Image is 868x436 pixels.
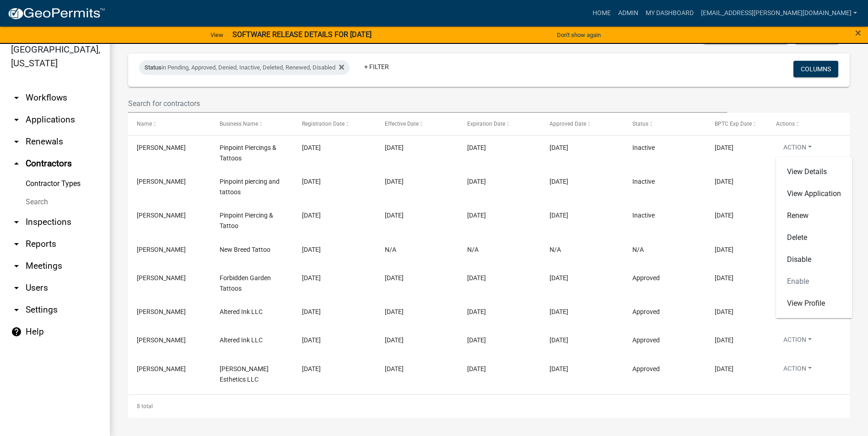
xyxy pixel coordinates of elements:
[220,144,276,162] span: Pinpoint Piercings & Tattoos
[467,274,486,282] span: 12/31/2025
[137,246,186,253] span: Jerry Frost
[220,121,258,127] span: Business Name
[715,246,733,253] span: 12/19/2025
[302,365,321,372] span: 08/12/2025
[632,336,660,344] span: Approved
[767,113,850,135] datatable-header-cell: Actions
[232,30,372,39] strong: SOFTWARE RELEASE DETAILS FOR [DATE]
[11,326,22,337] i: help
[467,178,486,185] span: 12/31/2025
[11,136,22,147] i: arrow_drop_down
[793,61,838,77] button: Columns
[776,205,852,227] a: Renew
[302,308,321,315] span: 08/14/2025
[11,92,22,103] i: arrow_drop_down
[715,365,733,372] span: 09/03/2026
[715,274,733,282] span: 10/24/2025
[715,144,733,151] span: 09/24/2025
[458,113,541,135] datatable-header-cell: Expiration Date
[137,336,186,344] span: Matthew Thomas
[715,121,752,127] span: BPTC Exp Date
[220,212,273,229] span: Pinpoint Piercing & Tattoo
[632,178,655,185] span: Inactive
[550,365,568,372] span: 08/13/2025
[550,121,586,127] span: Approved Date
[776,292,852,314] a: View Profile
[220,178,280,196] span: Pinpoint piercing and tattoos
[385,336,404,344] span: 08/13/2025
[776,183,852,205] a: View Application
[137,274,186,282] span: Vera LaFleur
[550,144,568,151] span: 09/19/2025
[776,335,819,348] button: Action
[139,60,350,75] div: in Pending, Approved, Denied, Inactive, Deleted, Renewed, Disabled
[706,113,767,135] datatable-header-cell: BPTC Exp Date
[855,27,861,38] button: Close
[145,64,162,71] span: Status
[715,178,733,185] span: 09/19/2025
[715,308,733,315] span: 07/25/2026
[467,144,486,151] span: 12/31/2025
[302,144,321,151] span: 09/19/2025
[302,178,321,185] span: 09/19/2025
[293,113,376,135] datatable-header-cell: Registration Date
[550,308,568,315] span: 08/15/2025
[467,365,486,372] span: 12/31/2025
[385,274,404,282] span: 08/22/2025
[776,157,852,318] div: Action
[632,274,660,282] span: Approved
[615,5,642,22] a: Admin
[302,121,345,127] span: Registration Date
[207,27,227,43] a: View
[776,121,795,127] span: Actions
[385,246,396,253] span: N/A
[776,161,852,183] a: View Details
[550,246,561,253] span: N/A
[550,212,568,219] span: 09/19/2025
[376,113,458,135] datatable-header-cell: Effective Date
[697,5,861,22] a: [EMAIL_ADDRESS][PERSON_NAME][DOMAIN_NAME]
[11,158,22,169] i: arrow_drop_up
[776,227,852,249] a: Delete
[220,274,271,292] span: Forbidden Garden Tattoos
[776,143,819,156] button: Action
[220,365,269,383] span: Stephanie Gingerich Esthetics LLC
[632,365,660,372] span: Approved
[302,246,321,253] span: 09/16/2025
[137,212,186,219] span: Matthew D
[632,144,655,151] span: Inactive
[715,336,733,344] span: 05/22/2026
[855,27,861,39] span: ×
[137,365,186,372] span: Stephanie Gingerich
[553,27,604,43] button: Don't show again
[715,212,733,219] span: 09/19/2025
[642,5,697,22] a: My Dashboard
[11,239,22,250] i: arrow_drop_down
[385,178,404,185] span: 09/19/2025
[220,308,263,315] span: Altered Ink LLC
[385,365,404,372] span: 08/13/2025
[11,261,22,271] i: arrow_drop_down
[541,113,623,135] datatable-header-cell: Approved Date
[467,246,479,253] span: N/A
[137,121,152,127] span: Name
[11,217,22,228] i: arrow_drop_down
[137,308,186,315] span: Madison Drew
[632,308,660,315] span: Approved
[385,308,404,315] span: 08/15/2025
[624,113,706,135] datatable-header-cell: Status
[467,121,505,127] span: Expiration Date
[632,121,648,127] span: Status
[589,5,615,22] a: Home
[467,212,486,219] span: 12/31/2025
[11,114,22,125] i: arrow_drop_down
[11,282,22,293] i: arrow_drop_down
[550,178,568,185] span: 09/19/2025
[385,144,404,151] span: 09/19/2025
[467,308,486,315] span: 12/31/2025
[302,336,321,344] span: 08/13/2025
[220,336,263,344] span: Altered Ink LLC
[11,304,22,315] i: arrow_drop_down
[302,274,321,282] span: 08/22/2025
[550,336,568,344] span: 08/13/2025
